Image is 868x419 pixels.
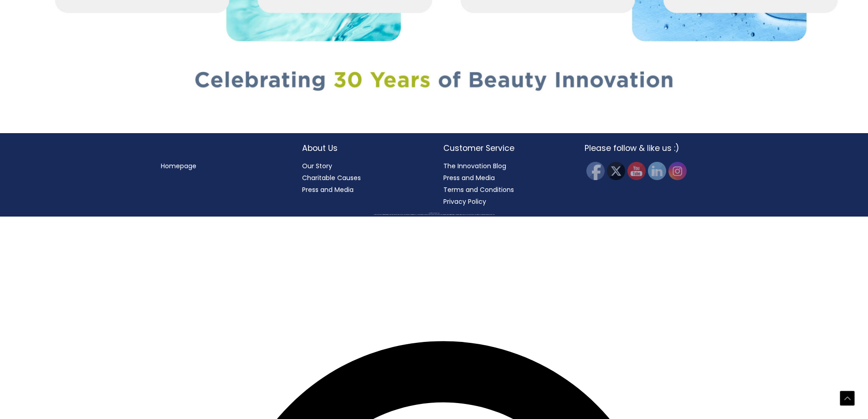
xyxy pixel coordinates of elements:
div: All material on this Website, including design, text, images, logos and sounds, are owned by Cosm... [16,214,852,215]
img: Twitter [607,162,625,180]
a: Our Story [302,161,332,171]
a: Terms and Conditions [443,185,514,194]
a: Press and Media [302,185,354,194]
img: Facebook [586,162,605,180]
a: Charitable Causes [302,173,361,182]
nav: About Us [302,160,425,196]
div: Copyright © 2025 [16,213,852,214]
nav: Menu [161,160,284,172]
a: Privacy Policy [443,197,486,206]
nav: Customer Service [443,160,566,207]
h2: Customer Service [443,142,566,154]
h2: About Us [302,142,425,154]
a: Press and Media [443,173,495,182]
h2: Please follow & like us :) [585,142,708,154]
a: Homepage [161,161,196,171]
a: The Innovation Blog [443,161,506,171]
